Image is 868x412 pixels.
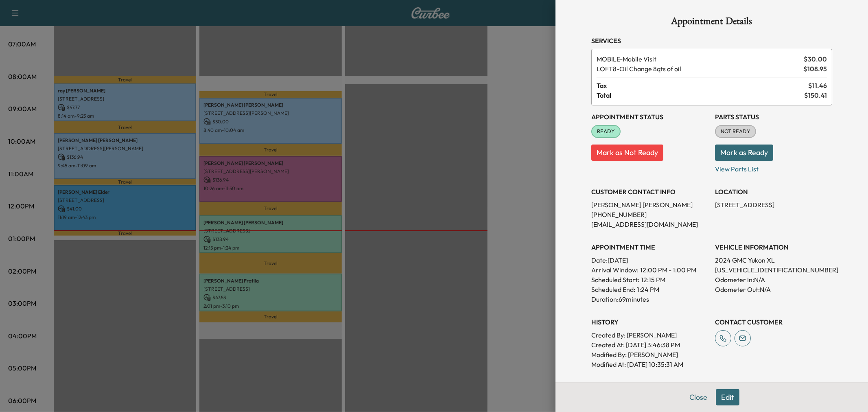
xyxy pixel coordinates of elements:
p: Created By : [PERSON_NAME] [591,330,708,340]
p: Arrival Window: [591,265,708,275]
p: Scheduled End: [591,285,635,294]
h3: APPOINTMENT TIME [591,242,708,252]
h3: Services [591,36,832,46]
p: 12:15 PM [641,275,665,285]
p: [PHONE_NUMBER] [591,210,708,219]
span: Mobile Visit [597,54,800,64]
p: Date: [DATE] [591,255,708,265]
p: Duration: 69 minutes [591,294,708,304]
h3: Appointment Status [591,112,708,122]
h3: CUSTOMER CONTACT INFO [591,187,708,197]
h3: LOCATION [715,187,832,197]
span: Oil Change 8qts of oil [597,64,800,74]
span: $ 11.46 [808,81,827,90]
span: Total [597,90,804,100]
span: $ 30.00 [804,54,827,64]
span: NOT READY [716,127,755,136]
p: View Parts List [715,161,832,174]
p: Scheduled Start: [591,275,639,285]
h3: Parts Status [715,112,832,122]
button: Mark as Ready [715,145,773,161]
h1: Appointment Details [591,16,832,29]
span: READY [592,127,620,136]
p: [EMAIL_ADDRESS][DOMAIN_NAME] [591,219,708,229]
p: [PERSON_NAME] [PERSON_NAME] [591,200,708,210]
p: Modified At : [DATE] 10:35:31 AM [591,359,708,369]
p: Created At : [DATE] 3:46:38 PM [591,340,708,350]
button: Close [684,389,713,405]
p: Modified By : [PERSON_NAME] [591,350,708,359]
span: $ 150.41 [804,90,827,100]
h3: VEHICLE INFORMATION [715,242,832,252]
h3: History [591,317,708,327]
h3: CONTACT CUSTOMER [715,317,832,327]
span: Tax [597,81,808,90]
p: [US_VEHICLE_IDENTIFICATION_NUMBER] [715,265,832,275]
span: 12:00 PM - 1:00 PM [640,265,696,275]
p: Odometer Out: N/A [715,285,832,294]
p: [STREET_ADDRESS] [715,200,832,210]
p: 1:24 PM [637,285,659,294]
button: Mark as Not Ready [591,145,663,161]
button: Edit [716,389,739,405]
p: 2024 GMC Yukon XL [715,255,832,265]
span: $ 108.95 [803,64,827,74]
p: Odometer In: N/A [715,275,832,285]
